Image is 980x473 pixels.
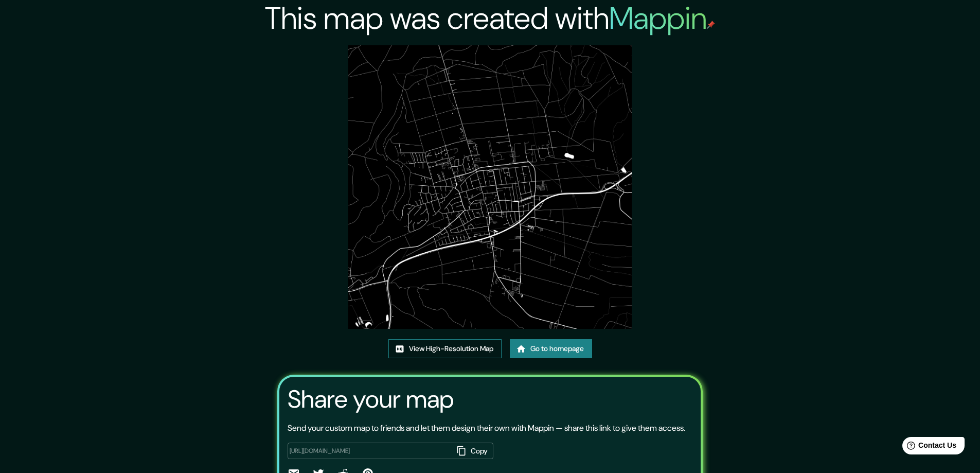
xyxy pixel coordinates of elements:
h3: Share your map [288,385,454,414]
a: Go to homepage [510,339,592,358]
img: mappin-pin [707,21,715,29]
iframe: Help widget launcher [888,433,969,462]
p: Send your custom map to friends and let them design their own with Mappin — share this link to gi... [288,422,685,434]
a: View High-Resolution Map [388,339,502,358]
button: Copy [453,443,493,460]
img: created-map [348,45,632,329]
